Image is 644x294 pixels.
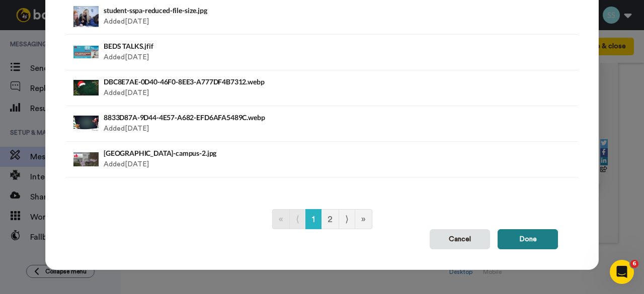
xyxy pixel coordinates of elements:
h4: 8833D87A-9D44-4E57-A682-EFD6AFA5489C.webp [104,114,442,121]
a: Go to previous page [289,209,306,229]
div: Added [DATE] [104,4,442,29]
a: Go to page number 1 [305,209,321,229]
div: Added [DATE] [104,111,442,136]
a: Go to page number 2 [321,209,339,229]
iframe: Intercom live chat [610,260,634,284]
h4: student-sspa-reduced-file-size.jpg [104,7,442,14]
div: Added [DATE] [104,147,442,172]
div: Added [DATE] [104,75,442,101]
div: Added [DATE] [104,40,442,65]
a: Go to last page [355,209,372,229]
button: Cancel [430,229,490,249]
span: 6 [630,260,638,268]
button: Done [498,229,558,249]
a: Go to first page [272,209,290,229]
a: Go to next page [339,209,355,229]
h4: DBC8E7AE-0D40-46F0-8EE3-A777DF4B7312.webp [104,78,442,85]
h4: BEDS TALKS.jfif [104,42,442,50]
h4: [GEOGRAPHIC_DATA]-campus-2.jpg [104,149,442,157]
